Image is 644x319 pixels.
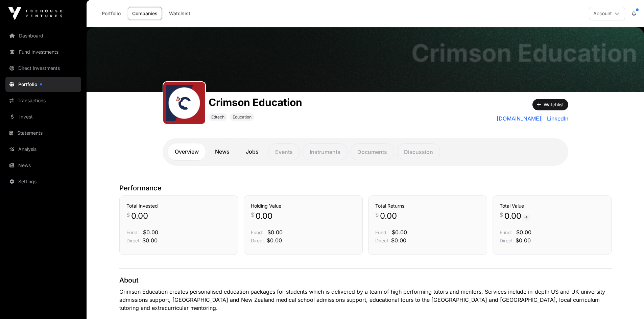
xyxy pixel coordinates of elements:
[8,7,62,20] img: Icehouse Ventures Logo
[375,230,388,235] span: Fund:
[268,143,300,160] p: Events
[5,28,81,43] a: Dashboard
[391,237,406,244] span: $0.00
[5,45,81,59] a: Fund Investments
[500,211,503,219] span: $
[5,93,81,108] a: Transactions
[500,203,604,209] h3: Total Value
[5,109,81,124] a: Invest
[209,96,302,108] h1: Crimson Education
[411,41,637,65] h1: Crimson Education
[251,230,263,235] span: Fund:
[589,7,625,20] button: Account
[119,183,612,193] p: Performance
[610,287,644,319] iframe: Chat Widget
[267,229,283,236] span: $0.00
[251,211,254,219] span: $
[375,238,390,243] span: Direct:
[497,114,542,123] a: [DOMAIN_NAME]
[239,143,265,160] a: Jobs
[166,85,202,121] img: unnamed.jpg
[251,238,265,243] span: Direct:
[5,174,81,189] a: Settings
[375,211,379,219] span: $
[516,237,531,244] span: $0.00
[131,211,148,221] span: 0.00
[126,211,130,219] span: $
[233,114,252,120] span: Education
[392,229,407,236] span: $0.00
[375,203,480,209] h3: Total Returns
[142,237,158,244] span: $0.00
[303,143,348,160] p: Instruments
[165,7,195,20] a: Watchlist
[516,229,531,236] span: $0.00
[532,99,568,110] button: Watchlist
[251,203,356,209] h3: Holding Value
[87,27,644,92] img: Crimson Education
[500,230,512,235] span: Fund:
[126,203,231,209] h3: Total Invested
[126,238,141,243] span: Direct:
[5,126,81,140] a: Statements
[544,114,568,123] a: LinkedIn
[5,77,81,92] a: Portfolio
[500,238,514,243] span: Direct:
[267,237,282,244] span: $0.00
[128,7,162,20] a: Companies
[168,143,563,160] nav: Tabs
[208,143,236,160] a: News
[119,288,612,312] p: Crimson Education creates personalised education packages for students which is delivered by a te...
[350,143,394,160] p: Documents
[504,211,530,221] span: 0.00
[119,275,612,285] p: About
[211,114,224,120] span: Edtech
[256,211,272,221] span: 0.00
[5,142,81,157] a: Analysis
[168,143,206,160] a: Overview
[126,230,139,235] span: Fund:
[97,7,125,20] a: Portfolio
[143,229,158,236] span: $0.00
[5,158,81,173] a: News
[5,61,81,76] a: Direct Investments
[397,143,440,160] p: Discussion
[380,211,397,221] span: 0.00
